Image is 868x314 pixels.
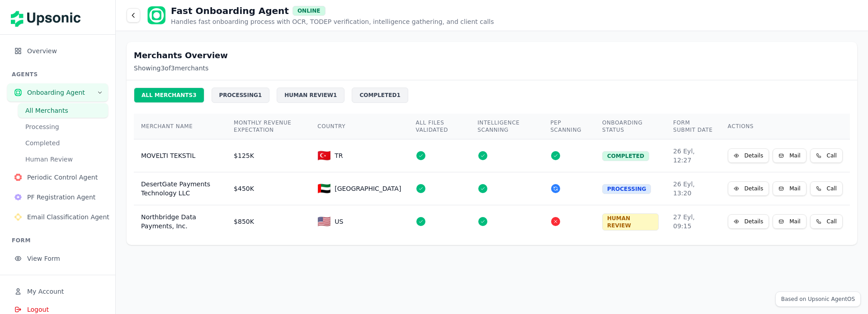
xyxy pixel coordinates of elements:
a: View Form [7,255,108,264]
th: ONBOARDING STATUS [595,114,666,139]
a: Human Review [18,155,108,163]
p: Handles fast onboarding process with OCR, TODEP verification, intelligence gathering, and client ... [171,17,494,26]
div: $850K [234,217,303,226]
h1: Fast Onboarding Agent [171,5,289,17]
th: INTELLIGENCE SCANNING [470,114,543,139]
img: Email Classification Agent [14,213,22,221]
div: MOVELTI TEKSTIL [141,151,219,160]
div: COMPLETED [602,151,649,161]
th: FORM SUBMIT DATE [666,114,721,139]
span: 🇺🇸 [317,214,331,229]
a: Email Classification AgentEmail Classification Agent [7,214,108,222]
a: PF Registration AgentPF Registration Agent [7,194,108,203]
button: Processing [18,120,108,134]
button: Overview [7,42,108,60]
a: Processing [18,122,108,131]
div: 26 Eyl, 13:20 [673,180,713,198]
button: Email Classification Agent [7,208,108,226]
a: Overview [7,48,108,56]
img: PF Registration Agent [14,194,22,201]
a: Completed [18,139,108,147]
div: COMPLETED 1 [352,88,408,103]
a: My Account [7,288,108,297]
th: MONTHLY REVENUE EXPECTATION [226,114,310,139]
span: [GEOGRAPHIC_DATA] [335,184,401,193]
button: My Account [7,282,108,300]
img: Onboarding Agent [14,89,22,96]
span: 🇦🇪 [317,181,331,196]
th: ACTIONS [721,114,850,139]
div: ONLINE [292,6,325,16]
button: All Merchants [18,103,108,118]
h3: AGENTS [12,71,108,78]
button: Details [728,214,769,229]
a: Periodic Control AgentPeriodic Control Agent [7,174,108,183]
button: Details [728,181,769,196]
button: PF Registration Agent [7,188,108,206]
div: HUMAN REVIEW [602,213,659,231]
h3: FORM [12,237,108,244]
button: View Form [7,249,108,268]
div: $125K [234,151,303,160]
p: Showing 3 of 3 merchants [134,64,850,73]
h2: Merchants Overview [134,49,850,62]
div: $450K [234,184,303,193]
button: Onboarding Agent [7,83,108,102]
th: MERCHANT NAME [134,114,226,139]
div: ALL MERCHANTS 3 [134,88,204,103]
div: 27 Eyl, 09:15 [673,212,713,231]
button: Periodic Control Agent [7,168,108,186]
img: Onboarding Agent [147,6,165,24]
img: Periodic Control Agent [14,174,22,181]
div: HUMAN REVIEW 1 [277,88,344,103]
img: Upsonic [11,5,87,30]
a: All Merchants [18,106,108,115]
div: 26 Eyl, 12:27 [673,147,713,165]
th: PEP SCANNING [543,114,595,139]
button: Mail [773,214,806,229]
span: Logout [27,305,49,314]
button: Mail [773,181,806,196]
div: PROCESSING 1 [212,88,270,103]
button: Call [810,181,843,196]
span: View Form [27,254,101,263]
span: My Account [27,287,64,296]
th: COUNTRY [310,114,408,139]
th: ALL FILES VALIDATED [408,114,470,139]
button: Call [810,214,843,229]
button: Call [810,148,843,163]
span: PF Registration Agent [27,193,101,202]
span: Onboarding Agent [27,88,94,97]
button: Completed [18,136,108,150]
div: Northbridge Data Payments, Inc. [141,212,219,231]
span: Overview [27,46,101,55]
button: Details [728,148,769,163]
span: TR [335,151,343,160]
button: Human Review [18,152,108,166]
button: Mail [773,148,806,163]
span: Periodic Control Agent [27,173,101,182]
div: PROCESSING [602,184,651,194]
span: US [335,217,343,226]
span: 🇹🇷 [317,148,331,163]
span: Email Classification Agent [27,212,109,222]
div: DesertGate Payments Technology LLC [141,180,219,198]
